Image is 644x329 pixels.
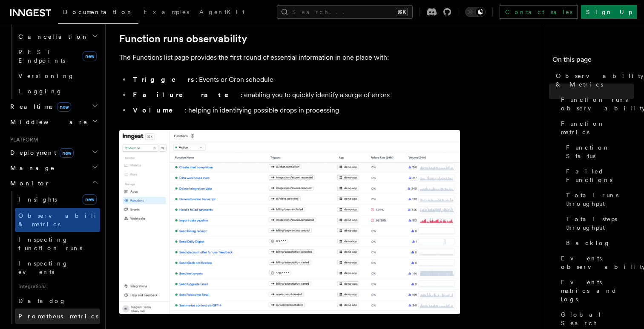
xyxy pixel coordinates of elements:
[60,148,74,158] span: new
[18,236,82,251] span: Inspecting function runs
[119,130,460,314] img: The Functions list page lists all available Functions with essential information such as associat...
[83,194,97,205] span: new
[7,191,100,324] div: Monitor
[18,72,75,79] span: Versioning
[15,280,100,293] span: Integrations
[558,274,634,307] a: Events metrics and logs
[581,5,637,19] a: Sign Up
[15,293,100,309] a: Datadog
[7,160,100,176] button: Manage
[15,68,100,84] a: Versioning
[500,5,578,19] a: Contact sales
[18,88,63,95] span: Logging
[561,278,634,303] span: Events metrics and logs
[133,75,195,84] strong: Triggers
[18,297,66,304] span: Datadog
[7,118,88,126] span: Middleware
[556,72,644,89] span: Observability & Metrics
[119,52,460,63] p: The Functions list page provides the first round of essential information in one place with:
[552,55,634,68] h4: On this page
[15,32,89,41] span: Cancellation
[130,74,460,86] li: : Events or Cron schedule
[7,102,71,111] span: Realtime
[18,212,106,228] span: Observability & metrics
[561,310,634,327] span: Global Search
[199,9,244,15] span: AgentKit
[144,9,189,15] span: Examples
[552,68,634,92] a: Observability & Metrics
[133,91,241,99] strong: Failure rate
[63,9,133,15] span: Documentation
[18,49,65,64] span: REST Endpoints
[7,164,55,172] span: Manage
[277,5,413,19] button: Search...⌘K
[7,114,100,130] button: Middleware
[566,191,634,208] span: Total runs throughput
[133,106,185,114] strong: Volume
[83,51,97,61] span: new
[119,33,247,45] a: Function runs observability
[566,239,610,247] span: Backlog
[15,191,100,208] a: Insightsnew
[18,196,57,203] span: Insights
[15,44,100,68] a: REST Endpointsnew
[7,176,100,191] button: Monitor
[18,260,69,275] span: Inspecting events
[396,8,408,16] kbd: ⌘K
[566,215,634,232] span: Total steps throughput
[563,235,634,251] a: Backlog
[58,3,138,24] a: Documentation
[130,104,460,116] li: : helping in identifying possible drops in processing
[57,102,71,112] span: new
[194,3,250,23] a: AgentKit
[566,167,634,184] span: Failed Functions
[563,188,634,211] a: Total runs throughput
[7,179,50,188] span: Monitor
[138,3,194,23] a: Examples
[15,84,100,99] a: Logging
[130,89,460,101] li: : enabling you to quickly identify a surge of errors
[15,29,100,44] button: Cancellation
[7,145,100,160] button: Deploymentnew
[563,211,634,235] a: Total steps throughput
[558,251,634,274] a: Events observability
[558,92,634,116] a: Function runs observability
[7,99,100,114] button: Realtimenew
[465,7,486,17] button: Toggle dark mode
[15,309,100,324] a: Prometheus metrics
[558,116,634,140] a: Function metrics
[15,208,100,232] a: Observability & metrics
[7,148,74,157] span: Deployment
[7,136,38,143] span: Platform
[18,313,98,320] span: Prometheus metrics
[563,164,634,188] a: Failed Functions
[566,143,634,160] span: Function Status
[15,256,100,280] a: Inspecting events
[563,140,634,164] a: Function Status
[15,232,100,256] a: Inspecting function runs
[561,119,634,136] span: Function metrics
